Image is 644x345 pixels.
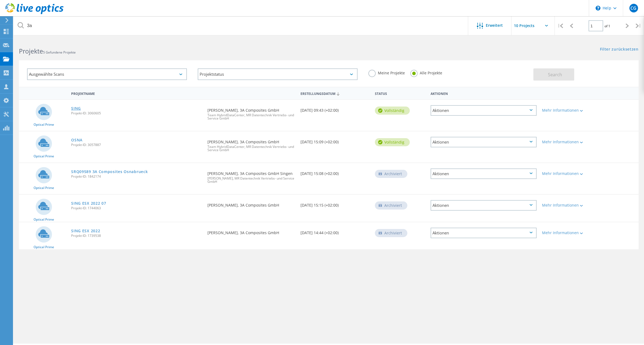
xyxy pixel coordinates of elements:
span: Projekt-ID: 1739538 [71,234,202,237]
div: Archiviert [375,201,407,210]
span: of 1 [605,24,610,28]
div: vollständig [375,107,410,115]
div: Archiviert [375,229,407,237]
a: Live Optics Dashboard [5,11,64,15]
span: Optical Prime [34,218,54,221]
span: CG [630,6,636,10]
div: [PERSON_NAME], 3A Composites GmbH [205,100,298,125]
span: [PERSON_NAME], MR Datentechnik Vertriebs- und Service GmbH [207,177,295,183]
a: SING [71,107,81,110]
a: SING ESX 2022 [71,229,100,233]
div: Projektstatus [198,68,358,80]
div: Archiviert [375,170,407,178]
div: Mehr Informationen [542,172,586,175]
div: [DATE] 14:44 (+02:00) [298,222,372,240]
div: Aktionen [431,137,537,147]
div: Aktionen [428,88,539,98]
div: Projektname [68,88,205,98]
label: Meine Projekte [368,70,405,75]
div: Mehr Informationen [542,203,586,207]
span: Optical Prime [34,155,54,158]
div: [PERSON_NAME], 3A Composites GmbH [205,131,298,157]
a: SRQ09589 3A Composites Osnabrueck [71,170,148,174]
span: Search [548,72,562,78]
span: 5 Gefundene Projekte [43,50,76,55]
div: Aktionen [431,228,537,238]
a: OSNA [71,138,82,142]
div: | [555,16,566,35]
div: Ausgewählte Scans [27,68,187,80]
a: Filter zurücksetzen [600,47,639,52]
span: Team HybridDataCenter, MR Datentechnik Vertriebs- und Service GmbH [207,114,295,120]
div: vollständig [375,138,410,146]
div: [DATE] 15:08 (+02:00) [298,163,372,181]
div: [PERSON_NAME], 3A Composites GmbH Singen [205,163,298,189]
div: Mehr Informationen [542,231,586,235]
label: Alle Projekte [410,70,442,75]
span: Projekt-ID: 3060605 [71,112,202,115]
div: Erstellungsdatum [298,88,372,98]
span: Projekt-ID: 1842174 [71,175,202,178]
div: [PERSON_NAME], 3A Composites GmbH [205,195,298,213]
div: Aktionen [431,168,537,179]
div: Mehr Informationen [542,140,586,144]
div: Aktionen [431,105,537,116]
div: [PERSON_NAME], 3A Composites GmbH [205,222,298,240]
a: SING ESX 2022 07 [71,201,106,205]
span: Projekt-ID: 1744063 [71,207,202,210]
div: Aktionen [431,200,537,211]
input: Projekte nach Namen, Verantwortlichem, ID, Unternehmen usw. suchen [14,16,468,35]
span: Erweitert [486,24,503,27]
div: Status [372,88,428,98]
span: Team HybridDataCenter, MR Datentechnik Vertriebs- und Service GmbH [207,145,295,152]
button: Search [533,68,574,81]
div: [DATE] 15:09 (+02:00) [298,131,372,149]
span: Optical Prime [34,123,54,126]
div: [DATE] 15:15 (+02:00) [298,195,372,213]
svg: \n [596,6,600,11]
b: Projekte [19,47,43,55]
span: Projekt-ID: 3057887 [71,143,202,147]
span: Optical Prime [34,186,54,190]
div: [DATE] 09:43 (+02:00) [298,100,372,118]
span: Optical Prime [34,246,54,249]
div: | [633,16,644,35]
div: Mehr Informationen [542,108,586,112]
